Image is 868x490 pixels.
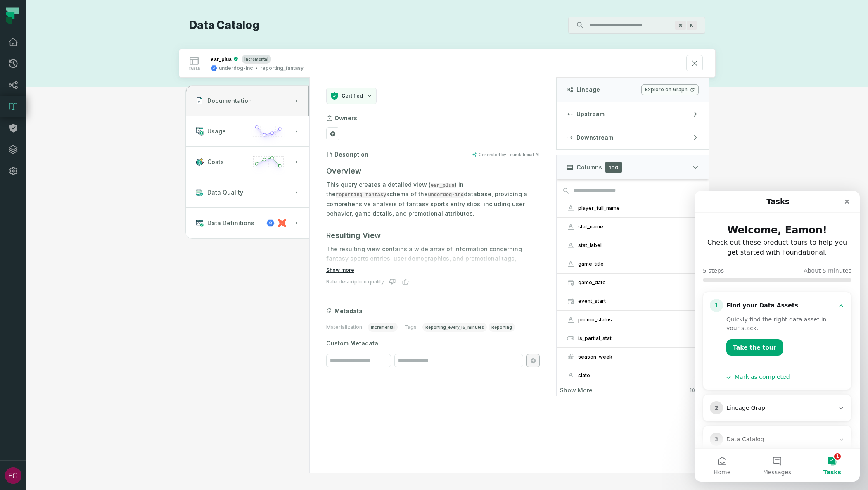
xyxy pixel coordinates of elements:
[695,191,860,482] iframe: Intercom live chat
[567,371,575,380] span: string
[557,311,709,329] button: promo_status
[557,329,709,347] button: is_partial_stat
[557,126,709,149] button: Downstream
[326,230,540,241] h3: Resulting View
[557,274,709,292] button: game_date
[567,204,575,212] span: string
[567,241,575,250] span: string
[326,165,540,177] h3: Overview
[578,316,699,323] div: promo_status
[326,245,540,282] p: The resulting view contains a wide array of information concerning fantasy sports entries, user d...
[219,65,253,71] div: underdog-inc
[326,267,354,274] button: Show more
[557,348,709,366] button: season_week
[404,324,417,331] span: Tags
[560,387,593,394] span: Show more
[578,372,699,379] div: slate
[242,55,271,64] span: incremental
[557,199,709,217] button: player_full_name
[567,297,575,305] span: timestamp
[578,354,699,360] div: season_week
[557,385,709,396] button: Show more10/100
[260,65,304,71] div: reporting_fantasy
[334,150,368,159] h3: Description
[578,298,699,304] div: event_start
[557,236,709,255] button: stat_label
[557,255,709,273] button: game_title
[557,366,709,385] button: slate
[578,224,699,230] div: stat_name
[578,242,699,249] div: stat_label
[557,292,709,310] button: event_start
[605,162,622,173] span: 100
[675,21,686,30] span: Press ⌘ + K to focus the search bar
[472,152,540,157] button: Generated by Foundational AI
[556,155,709,179] button: Columns100
[232,55,238,64] div: Certified
[326,278,384,285] div: Rate description quality
[557,218,709,236] button: stat_name
[567,223,575,231] span: string
[336,192,386,198] code: reporting_fantasy
[334,307,363,315] span: Metadata
[326,180,540,219] p: This query creates a detailed view ( ) in the schema of the database, providing a comprehensive a...
[578,335,699,342] div: is_partial_stat
[576,86,600,94] span: Lineage
[578,279,699,286] div: game_date
[557,102,709,126] button: Upstream
[567,334,575,343] span: boolean
[5,467,21,484] img: avatar of Eamon Glackin
[189,18,259,33] h1: Data Catalog
[576,133,613,142] span: Downstream
[207,188,243,197] span: Data Quality
[431,183,455,188] code: esr_plus
[326,324,362,331] span: Materialization
[207,158,224,166] span: Costs
[578,261,699,267] div: game_title
[576,163,602,171] span: Columns
[326,339,540,347] span: Custom Metadata
[567,316,575,324] span: string
[567,353,575,361] span: integer
[489,323,515,332] span: reporting
[567,260,575,268] span: string
[342,93,363,99] span: Certified
[690,387,705,394] span: 10 / 100
[207,219,254,227] span: Data Definitions
[578,205,699,212] div: player_full_name
[687,21,697,30] span: Press ⌘ + K to focus the search bar
[567,278,575,287] span: date
[179,49,715,77] button: tableincrementalunderdog-increporting_fantasy
[576,110,605,118] span: Upstream
[207,97,252,105] span: Documentation
[207,127,226,136] span: Usage
[326,88,377,104] button: Change certification
[641,84,699,95] a: Explore on Graph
